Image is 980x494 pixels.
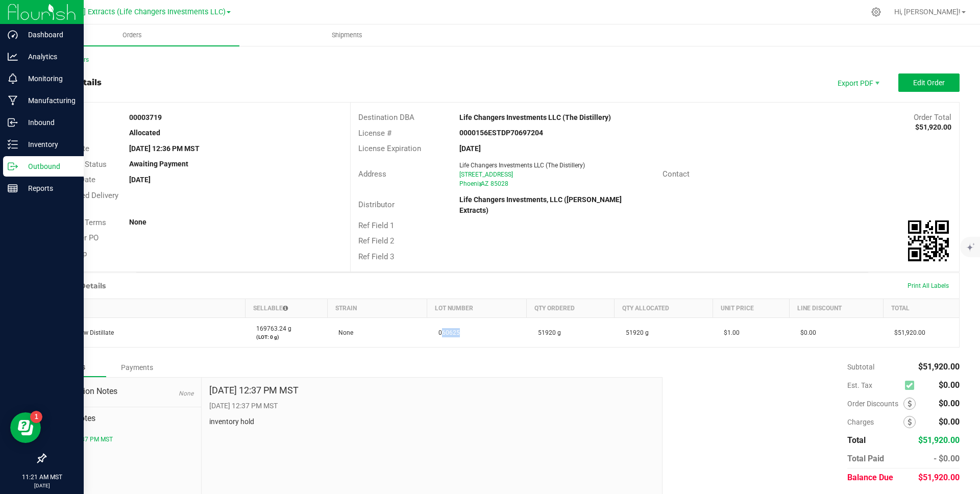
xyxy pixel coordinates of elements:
p: Analytics [18,51,79,63]
span: 85028 [491,180,508,187]
span: Ref Field 2 [358,236,394,245]
inline-svg: Manufacturing [8,95,18,106]
p: inventory hold [209,416,654,427]
th: Qty Ordered [527,299,615,318]
button: Edit Order [898,73,960,92]
strong: Awaiting Payment [129,160,188,168]
span: Life Changers Investments LLC (The Distillery) [459,162,585,169]
p: Inventory [18,138,79,151]
span: $0.00 [939,417,960,427]
strong: [DATE] 12:36 PM MST [129,144,200,153]
span: License Expiration [358,144,421,153]
span: Charges [847,418,903,426]
inline-svg: Analytics [8,52,18,62]
iframe: Resource center [10,412,41,443]
span: AZ [481,180,488,187]
span: $0.00 [939,380,960,390]
p: Manufacturing [18,94,79,107]
li: Export PDF [827,73,888,92]
th: Strain [327,299,427,318]
span: Total Paid [847,454,884,463]
div: Manage settings [870,7,883,17]
span: 51920 g [621,329,649,336]
p: Inbound [18,116,79,129]
a: Orders [24,24,239,46]
th: Item [46,299,246,318]
span: None [333,329,353,336]
span: Ref Field 1 [358,221,394,230]
span: Distributor [358,200,395,209]
inline-svg: Dashboard [8,30,18,40]
span: Print All Labels [908,282,949,289]
span: Contact [663,169,690,179]
h4: [DATE] 12:37 PM MST [209,385,299,396]
span: License # [358,129,391,138]
th: Sellable [245,299,327,318]
span: Balance Due [847,473,893,482]
span: Total [847,435,866,445]
p: Outbound [18,160,79,172]
p: (LOT: 0 g) [251,333,321,341]
span: - $0.00 [934,454,960,463]
span: , [480,180,481,187]
inline-svg: Inbound [8,117,18,128]
th: Line Discount [789,299,883,318]
span: Hi, [PERSON_NAME]! [894,8,961,16]
span: Edit Order [913,79,945,87]
inline-svg: Outbound [8,161,18,171]
a: Shipments [239,24,454,46]
p: [DATE] 12:37 PM MST [209,401,654,411]
span: Order Notes [53,412,193,425]
span: $1.00 [719,329,740,336]
th: Qty Allocated [615,299,713,318]
span: Orders [109,31,156,40]
strong: [DATE] [459,144,481,153]
inline-svg: Reports [8,183,18,193]
div: Payments [106,358,167,377]
strong: [DATE] [129,176,151,184]
strong: Life Changers Investments, LLC ([PERSON_NAME] Extracts) [459,195,622,214]
inline-svg: Inventory [8,139,18,150]
p: 11:21 AM MST [5,473,79,482]
p: [DATE] [5,482,79,489]
span: $0.00 [795,329,816,336]
span: None [179,390,193,397]
span: Phoenix [459,180,482,187]
img: Scan me! [908,220,949,261]
span: Calculate excise tax [905,379,919,392]
qrcode: 00003719 [908,220,949,261]
span: $51,920.00 [918,362,960,372]
p: Monitoring [18,72,79,85]
strong: 0000156ESTDP70697204 [459,129,543,137]
span: Destination Notes [53,385,193,398]
strong: None [129,218,146,226]
span: 060625 [433,329,460,336]
strong: Life Changers Investments LLC (The Distillery) [459,113,611,121]
span: [STREET_ADDRESS] [459,171,513,178]
span: 51920 g [533,329,561,336]
th: Total [883,299,959,318]
span: Ref Field 3 [358,252,394,261]
span: Order Discounts [847,400,903,408]
span: Shipments [318,31,376,40]
span: Destination DBA [358,113,414,122]
strong: Allocated [129,129,160,137]
th: Unit Price [713,299,789,318]
span: $51,920.00 [918,435,960,445]
p: Reports [18,182,79,194]
span: $0.00 [939,399,960,408]
span: $51,920.00 [918,473,960,482]
span: [PERSON_NAME] Extracts (Life Changers Investments LLC) [30,8,226,16]
span: Est. Tax [847,381,901,389]
strong: $51,920.00 [915,123,951,131]
p: Dashboard [18,29,79,41]
inline-svg: Monitoring [8,73,18,84]
span: Subtotal [847,363,874,371]
span: Address [358,169,386,179]
span: 169763.24 g [251,325,291,332]
span: $51,920.00 [889,329,925,336]
strong: 00003719 [129,113,162,121]
span: Requested Delivery Date [53,191,118,212]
